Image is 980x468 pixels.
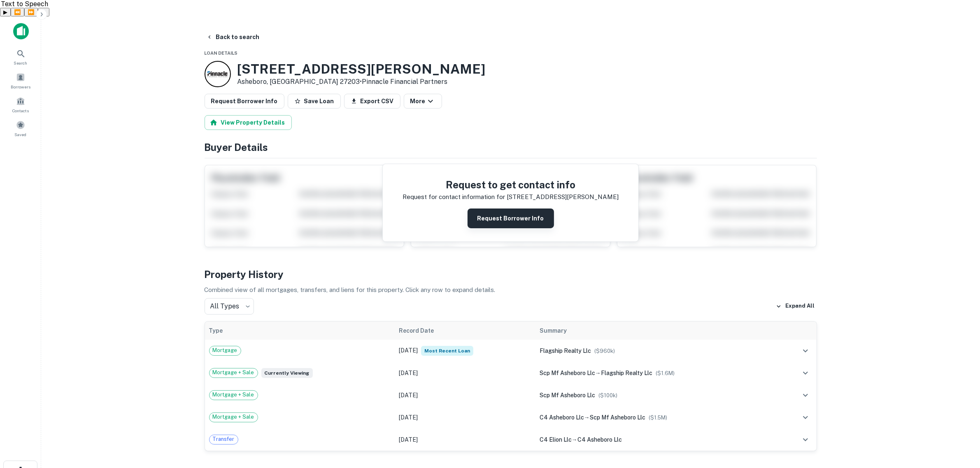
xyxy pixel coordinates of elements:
[11,83,30,90] span: Borrowers
[403,192,505,202] p: Request for contact information for
[2,46,39,68] a: Search
[798,433,812,447] button: expand row
[774,300,817,313] button: Expand All
[540,348,591,354] span: flagship realty llc
[507,192,619,202] p: [STREET_ADDRESS][PERSON_NAME]
[237,77,486,87] p: Asheboro, [GEOGRAPHIC_DATA] 27203 •
[205,298,254,315] div: All Types
[798,410,812,424] button: expand row
[590,414,645,421] span: scp mf asheboro llc
[210,391,258,399] span: Mortgage + Sale
[205,285,817,295] p: Combined view of all mortgages, transfers, and liens for this property. Click any row to expand d...
[261,368,313,378] span: Currently viewing
[395,322,535,340] th: Record Date
[540,413,775,422] div: →
[468,209,554,228] button: Request Borrower Info
[11,8,24,16] button: Previous
[598,392,617,398] span: ($ 100k )
[210,435,238,443] span: Transfer
[2,117,39,139] a: Saved
[649,415,667,421] span: ($ 1.5M )
[798,366,812,380] button: expand row
[535,322,779,340] th: Summary
[205,51,238,56] span: Loan Details
[540,368,775,378] div: →
[798,388,812,402] button: expand row
[210,346,241,354] span: Mortgage
[205,115,292,130] button: View Property Details
[38,8,49,16] button: Settings
[288,94,341,109] button: Save Loan
[577,436,622,443] span: c4 asheboro llc
[798,344,812,358] button: expand row
[540,392,595,398] span: scp mf asheboro llc
[540,435,775,444] div: →
[395,384,535,406] td: [DATE]
[210,368,258,377] span: Mortgage + Sale
[14,60,28,66] span: Search
[12,107,29,114] span: Contacts
[2,70,39,92] a: Borrowers
[2,93,39,116] a: Contacts
[395,362,535,384] td: [DATE]
[205,94,284,109] button: Request Borrower Info
[203,30,263,44] button: Back to search
[205,322,395,340] th: Type
[540,414,584,421] span: c4 asheboro llc
[421,346,473,356] span: Most Recent Loan
[205,140,817,155] h4: Buyer Details
[601,370,652,376] span: flagship realty llc
[540,436,572,443] span: c4 elion llc
[594,348,615,354] span: ($ 960k )
[395,340,535,362] td: [DATE]
[237,61,486,77] h3: [STREET_ADDRESS][PERSON_NAME]
[395,406,535,429] td: [DATE]
[205,267,817,282] h4: Property History
[13,23,29,39] img: capitalize-icon.png
[403,177,619,192] h4: Request to get contact info
[404,94,442,109] button: More
[939,376,980,415] iframe: Chat Widget
[15,131,27,138] span: Saved
[210,413,258,421] span: Mortgage + Sale
[362,78,448,86] a: Pinnacle Financial Partners
[656,370,675,376] span: ($ 1.6M )
[344,94,400,109] button: Export CSV
[24,8,38,16] button: Forward
[395,429,535,451] td: [DATE]
[540,370,595,376] span: scp mf asheboro llc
